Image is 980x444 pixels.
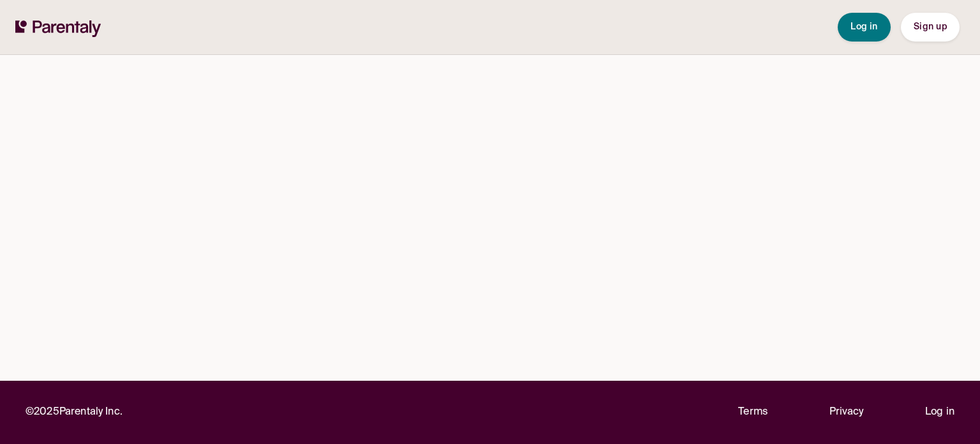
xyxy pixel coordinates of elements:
[925,404,954,421] a: Log in
[829,404,864,421] a: Privacy
[914,22,947,31] span: Sign up
[738,404,768,421] a: Terms
[850,22,878,31] span: Log in
[838,13,891,42] button: Log in
[26,404,122,421] p: © 2025 Parentaly Inc.
[901,13,960,42] button: Sign up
